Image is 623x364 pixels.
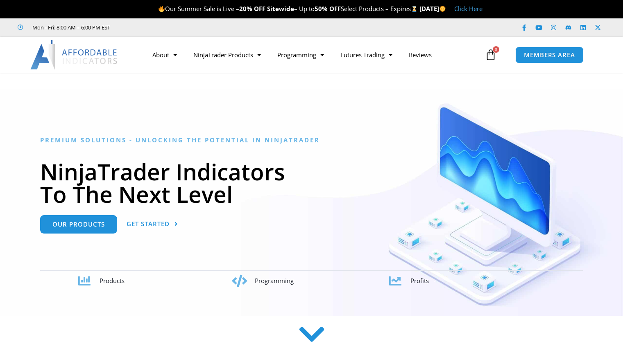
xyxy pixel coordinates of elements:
span: Programming [255,276,294,285]
img: ⌛ [411,6,417,12]
span: Profits [410,276,429,285]
a: Reviews [401,45,440,64]
strong: 50% OFF [315,4,341,13]
img: 🔥 [159,6,165,12]
h6: Premium Solutions - Unlocking the Potential in NinjaTrader [40,136,583,144]
a: Our Products [40,215,117,234]
span: Get Started [127,221,170,227]
strong: [DATE] [419,4,446,13]
strong: Sitewide [267,4,294,13]
nav: Menu [144,45,483,64]
span: 0 [493,46,499,53]
span: Our Products [52,221,105,227]
h1: NinjaTrader Indicators To The Next Level [40,160,583,205]
a: Futures Trading [332,45,401,64]
img: LogoAI | Affordable Indicators – NinjaTrader [30,40,118,70]
span: Mon - Fri: 8:00 AM – 6:00 PM EST [30,22,110,32]
a: Get Started [127,215,178,234]
span: Our Summer Sale is Live – – Up to Select Products – Expires [158,4,419,13]
a: Click Here [454,4,483,13]
strong: 20% OFF [239,4,265,13]
a: MEMBERS AREA [515,47,584,63]
a: 0 [473,43,509,67]
a: NinjaTrader Products [185,45,269,64]
a: Programming [269,45,332,64]
img: 🌞 [439,6,446,12]
span: MEMBERS AREA [524,52,575,58]
a: About [144,45,185,64]
span: Products [100,276,125,285]
iframe: Customer reviews powered by Trustpilot [122,23,245,31]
